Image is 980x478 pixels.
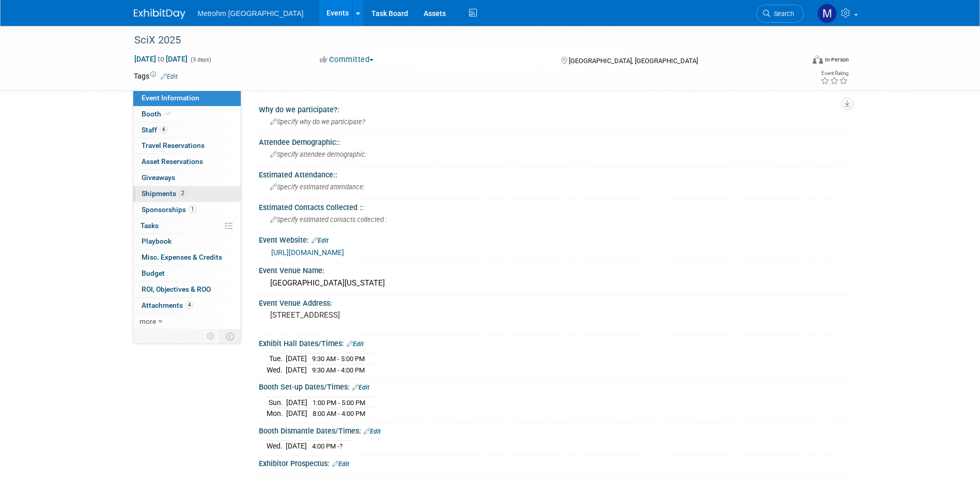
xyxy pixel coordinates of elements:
[134,54,188,64] span: [DATE] [DATE]
[142,237,172,245] span: Playbook
[286,397,307,408] td: [DATE]
[339,442,343,450] span: ?
[142,189,186,198] span: Shipments
[270,216,387,223] span: Specify estimated contacts collected :
[259,167,847,180] div: Estimated Attendance::
[131,31,788,50] div: SciX 2025
[569,57,698,65] span: [GEOGRAPHIC_DATA], [GEOGRAPHIC_DATA]
[133,234,241,249] a: Playbook
[133,186,241,202] a: Shipments2
[190,56,211,63] span: (3 days)
[185,301,193,309] span: 4
[133,91,241,106] a: Event Information
[270,183,365,191] span: Specify estimated attendance:
[312,366,365,374] span: 9:30 AM - 4:00 PM
[133,314,241,330] a: more
[286,364,307,375] td: [DATE]
[270,151,367,158] span: Specify attendee demographic:
[271,248,344,257] a: [URL][DOMAIN_NAME]
[202,330,220,343] td: Personalize Event Tab Strip
[312,237,329,244] a: Edit
[743,54,849,69] div: Event Format
[133,202,241,218] a: Sponsorships1
[134,71,178,81] td: Tags
[286,441,307,452] td: [DATE]
[142,253,222,261] span: Misc. Expenses & Credits
[133,266,241,281] a: Budget
[179,189,186,197] span: 2
[352,384,369,391] a: Edit
[316,54,378,65] button: Committed
[259,263,847,276] div: Event Venue Name:
[133,154,241,170] a: Asset Reservations
[189,205,196,213] span: 1
[166,111,171,116] i: Booth reservation complete
[286,408,307,419] td: [DATE]
[134,9,185,19] img: ExhibitDay
[267,408,286,419] td: Mon.
[259,102,847,115] div: Why do we participate?:
[133,170,241,186] a: Giveaways
[286,353,307,365] td: [DATE]
[133,107,241,122] a: Booth
[156,55,166,63] span: to
[198,9,304,18] span: Metrohm [GEOGRAPHIC_DATA]
[160,126,167,133] span: 4
[270,310,492,320] pre: [STREET_ADDRESS]
[267,353,286,365] td: Tue.
[142,301,193,309] span: Attachments
[313,399,365,407] span: 1:00 PM - 5:00 PM
[142,269,165,277] span: Budget
[142,110,173,118] span: Booth
[332,460,349,468] a: Edit
[825,56,849,64] div: In-Person
[756,5,804,23] a: Search
[267,397,286,408] td: Sun.
[259,232,847,246] div: Event Website:
[259,423,847,437] div: Booth Dismantle Dates/Times:
[142,205,196,214] span: Sponsorships
[267,441,286,452] td: Wed.
[820,71,848,76] div: Event Rating
[259,456,847,469] div: Exhibitor Prospectus:
[259,336,847,349] div: Exhibit Hall Dates/Times:
[313,410,365,417] span: 8:00 AM - 4:00 PM
[133,282,241,297] a: ROI, Objectives & ROO
[312,442,343,450] span: 4:00 PM -
[133,218,241,234] a: Tasks
[133,138,241,154] a: Travel Reservations
[142,173,175,182] span: Giveaways
[220,330,241,343] td: Toggle Event Tabs
[259,295,847,308] div: Event Venue Address:
[270,118,365,126] span: Specify why do we participate?
[142,141,205,150] span: Travel Reservations
[141,221,159,230] span: Tasks
[161,73,178,80] a: Edit
[259,379,847,393] div: Booth Set-up Dates/Times:
[142,126,167,134] span: Staff
[312,355,365,363] span: 9:30 AM - 5:00 PM
[142,94,199,102] span: Event Information
[267,275,839,291] div: [GEOGRAPHIC_DATA][US_STATE]
[133,123,241,138] a: Staff4
[139,317,156,325] span: more
[364,428,381,435] a: Edit
[817,4,837,23] img: Michelle Simoes
[142,285,211,293] span: ROI, Objectives & ROO
[813,55,823,64] img: Format-Inperson.png
[259,135,847,147] div: Attendee Demographic::
[142,157,203,166] span: Asset Reservations
[347,340,364,348] a: Edit
[259,200,847,213] div: Estimated Contacts Collected ::
[770,10,794,18] span: Search
[267,364,286,375] td: Wed.
[133,250,241,265] a: Misc. Expenses & Credits
[133,298,241,313] a: Attachments4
